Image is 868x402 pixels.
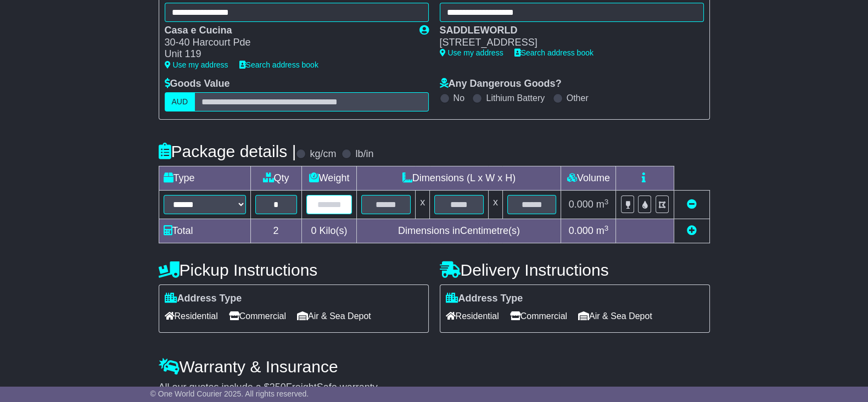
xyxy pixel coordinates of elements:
span: m [596,199,609,210]
td: x [416,191,430,219]
a: Use my address [440,48,503,57]
label: Address Type [165,293,242,305]
td: Total [159,219,250,243]
span: 0.000 [569,225,593,236]
div: Casa e Cucina [165,25,408,37]
label: kg/cm [310,148,336,160]
a: Use my address [165,60,228,69]
span: Commercial [510,308,567,325]
label: Other [567,93,589,103]
td: Type [159,166,250,191]
sup: 3 [604,198,609,206]
span: Residential [165,308,218,325]
span: m [596,225,609,236]
label: lb/in [355,148,373,160]
span: 0.000 [569,199,593,210]
sup: 3 [604,224,609,232]
div: SADDLEWORLD [440,25,693,37]
div: All our quotes include a $ FreightSafe warranty. [159,382,710,394]
a: Search address book [514,48,593,57]
span: Commercial [229,308,286,325]
td: Qty [250,166,301,191]
h4: Warranty & Insurance [159,358,710,376]
span: © One World Courier 2025. All rights reserved. [150,389,309,398]
label: Any Dangerous Goods? [440,78,562,90]
a: Search address book [239,60,318,69]
a: Remove this item [687,199,697,210]
label: Goods Value [165,78,230,90]
label: Address Type [446,293,523,305]
td: x [488,191,502,219]
span: Residential [446,308,499,325]
div: [STREET_ADDRESS] [440,37,693,49]
span: 0 [311,225,316,236]
span: Air & Sea Depot [578,308,652,325]
span: Air & Sea Depot [297,308,371,325]
td: Kilo(s) [301,219,357,243]
h4: Package details | [159,142,296,160]
td: 2 [250,219,301,243]
label: Lithium Battery [486,93,545,103]
td: Dimensions in Centimetre(s) [357,219,561,243]
td: Weight [301,166,357,191]
td: Volume [561,166,616,191]
div: 30-40 Harcourt Pde [165,37,408,49]
h4: Pickup Instructions [159,261,429,279]
span: 250 [270,382,286,393]
div: Unit 119 [165,48,408,60]
a: Add new item [687,225,697,236]
h4: Delivery Instructions [440,261,710,279]
label: AUD [165,92,195,111]
label: No [453,93,464,103]
td: Dimensions (L x W x H) [357,166,561,191]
